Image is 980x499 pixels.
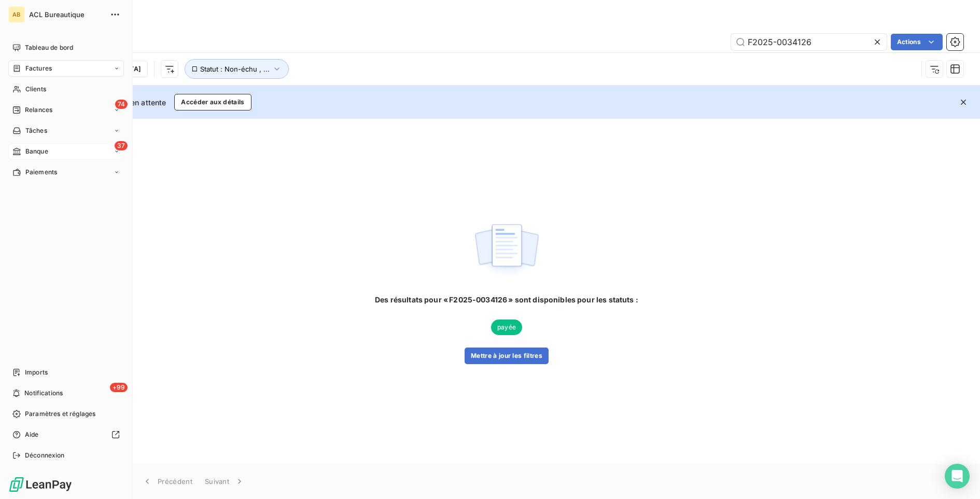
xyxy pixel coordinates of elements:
[8,102,124,118] a: 74Relances
[199,470,251,492] button: Suivant
[25,105,52,115] span: Relances
[8,476,73,493] img: Logo LeanPay
[136,470,199,492] button: Précédent
[8,39,124,56] a: Tableau de bord
[25,85,46,94] span: Clients
[174,94,251,110] button: Accéder aux détails
[8,143,124,160] a: 37Banque
[110,383,128,392] span: +99
[25,147,48,156] span: Banque
[465,348,549,364] button: Mettre à jour les filtres
[8,122,124,139] a: Tâches
[731,34,887,50] input: Rechercher
[8,426,124,443] a: Aide
[473,218,540,283] img: empty state
[891,34,943,50] button: Actions
[185,59,289,79] button: Statut : Non-échu , ...
[25,126,47,135] span: Tâches
[8,406,124,422] a: Paramètres et réglages
[8,164,124,181] a: Paiements
[25,368,48,377] span: Imports
[25,168,57,177] span: Paiements
[115,100,128,109] span: 74
[945,464,970,489] div: Open Intercom Messenger
[25,451,65,460] span: Déconnexion
[25,430,39,439] span: Aide
[200,65,270,73] span: Statut : Non-échu , ...
[25,43,73,52] span: Tableau de bord
[491,320,522,335] span: payée
[375,295,638,305] span: Des résultats pour « F2025-0034126 » sont disponibles pour les statuts :
[115,141,128,150] span: 37
[8,60,124,77] a: Factures
[29,10,104,19] span: ACL Bureautique
[8,81,124,98] a: Clients
[25,64,52,73] span: Factures
[24,389,63,398] span: Notifications
[8,364,124,381] a: Imports
[8,6,25,23] div: AB
[25,409,95,419] span: Paramètres et réglages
